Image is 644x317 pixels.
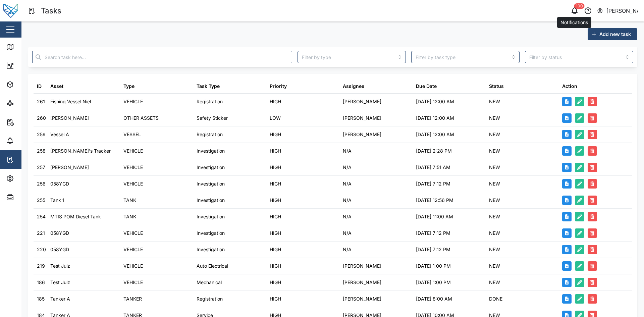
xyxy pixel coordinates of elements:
[489,295,502,303] div: DONE
[416,131,454,138] div: [DATE] 12:00 AM
[50,295,70,303] div: Tanker A
[37,197,45,204] div: 255
[416,114,454,122] div: [DATE] 12:00 AM
[17,137,38,145] div: Alarms
[416,295,452,303] div: [DATE] 8:00 AM
[37,229,45,237] div: 221
[197,147,225,155] div: Investigation
[123,213,136,220] div: TANK
[197,197,225,204] div: Investigation
[416,213,453,220] div: [DATE] 11:00 AM
[489,213,500,220] div: NEW
[123,83,135,90] div: Type
[343,295,381,303] div: [PERSON_NAME]
[37,246,46,253] div: 220
[416,262,451,270] div: [DATE] 1:00 PM
[50,147,111,155] div: [PERSON_NAME]'s Tracker
[37,147,46,155] div: 258
[489,229,500,237] div: NEW
[50,197,64,204] div: Tank 1
[343,180,352,188] div: N/A
[50,164,89,171] div: [PERSON_NAME]
[416,164,450,171] div: [DATE] 7:51 AM
[416,229,450,237] div: [DATE] 7:12 PM
[17,156,36,163] div: Tasks
[17,175,41,182] div: Settings
[416,180,450,188] div: [DATE] 7:12 PM
[270,98,281,105] div: HIGH
[489,246,500,253] div: NEW
[489,279,500,286] div: NEW
[574,3,585,9] div: 100
[123,98,143,105] div: VEHICLE
[50,180,69,188] div: 058YGD
[343,279,381,286] div: [PERSON_NAME]
[50,98,91,105] div: Fishing Vessel Niel
[343,246,352,253] div: N/A
[270,295,281,303] div: HIGH
[197,114,228,122] div: Safety Sticker
[197,131,223,138] div: Registration
[123,131,141,138] div: VESSEL
[17,43,33,51] div: Map
[270,262,281,270] div: HIGH
[37,279,45,286] div: 186
[416,83,437,90] div: Due Date
[37,213,46,220] div: 254
[489,131,500,138] div: NEW
[416,147,452,155] div: [DATE] 2:28 PM
[343,164,352,171] div: N/A
[37,262,45,270] div: 219
[123,295,142,303] div: TANKER
[597,6,639,15] button: [PERSON_NAME]
[3,3,18,18] img: Main Logo
[588,28,637,40] button: Add new task
[17,194,37,201] div: Admin
[123,246,143,253] div: VEHICLE
[17,100,34,107] div: Sites
[270,131,281,138] div: HIGH
[197,164,225,171] div: Investigation
[270,246,281,253] div: HIGH
[123,147,143,155] div: VEHICLE
[606,7,639,15] div: [PERSON_NAME]
[270,83,287,90] div: Priority
[525,51,633,63] input: Filter by status
[37,164,45,171] div: 257
[270,197,281,204] div: HIGH
[343,147,352,155] div: N/A
[123,164,143,171] div: VEHICLE
[50,213,101,220] div: MTIS POM Diesel Tank
[599,29,631,40] span: Add new task
[37,83,42,90] div: ID
[197,83,220,90] div: Task Type
[489,197,500,204] div: NEW
[343,83,364,90] div: Assignee
[489,83,504,90] div: Status
[489,262,500,270] div: NEW
[123,229,143,237] div: VEHICLE
[50,262,70,270] div: Test Julz
[50,229,69,237] div: 058YGD
[270,164,281,171] div: HIGH
[50,114,89,122] div: [PERSON_NAME]
[50,279,70,286] div: Test Julz
[32,51,292,63] input: Search task here...
[416,279,451,286] div: [DATE] 1:00 PM
[37,114,46,122] div: 260
[50,246,69,253] div: 058YGD
[50,131,69,138] div: Vessel A
[489,98,500,105] div: NEW
[17,62,48,69] div: Dashboard
[197,262,228,270] div: Auto Electrical
[197,98,223,105] div: Registration
[343,229,352,237] div: N/A
[562,83,577,90] div: Action
[298,51,406,63] input: Filter by type
[343,131,381,138] div: [PERSON_NAME]
[41,5,61,17] div: Tasks
[37,131,46,138] div: 259
[343,262,381,270] div: [PERSON_NAME]
[489,180,500,188] div: NEW
[416,197,453,204] div: [DATE] 12:56 PM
